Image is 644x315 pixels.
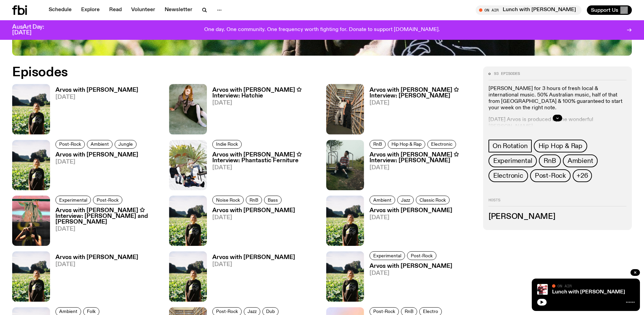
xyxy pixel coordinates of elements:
a: Arvos with [PERSON_NAME] ✩ Interview: [PERSON_NAME] and [PERSON_NAME][DATE] [50,208,161,246]
a: Jazz [397,196,414,204]
span: Classic Rock [420,197,446,202]
h2: Episodes [12,66,423,79]
h3: Arvos with [PERSON_NAME] [55,87,138,93]
span: [DATE] [212,165,318,171]
a: Post-Rock [93,196,122,204]
span: Experimental [59,197,87,202]
span: 93 episodes [494,72,520,76]
span: Bass [268,197,278,202]
p: One day. One community. One frequency worth fighting for. Donate to support [DOMAIN_NAME]. [204,27,440,33]
a: Arvos with [PERSON_NAME] ✩ Interview: Phantastic Ferniture[DATE] [207,152,318,190]
a: Jungle [115,140,137,149]
a: Arvos with [PERSON_NAME][DATE] [50,255,138,302]
a: Arvos with [PERSON_NAME][DATE] [364,263,452,302]
img: four people with fern plants for heads [169,140,207,190]
span: [DATE] [55,226,161,232]
span: RnB [373,142,382,147]
img: Bri is smiling and wearing a black t-shirt. She is standing in front of a lush, green field. Ther... [169,196,207,246]
a: Arvos with [PERSON_NAME][DATE] [50,87,138,134]
span: Hip Hop & Rap [391,142,422,147]
span: On Air [557,284,572,288]
a: Electronic [427,140,456,149]
a: Arvos with [PERSON_NAME] ✩ Interview: Hatchie[DATE] [207,87,318,134]
span: Folk [87,309,96,314]
span: Post-Rock [216,309,238,314]
span: [DATE] [55,159,139,165]
a: Read [105,5,126,15]
img: Bri is smiling and wearing a black t-shirt. She is standing in front of a lush, green field. Ther... [12,251,50,302]
span: RnB [544,157,556,165]
span: RnB [405,309,413,314]
a: Experimental [488,154,537,167]
span: On Rotation [493,142,528,150]
span: Post-Rock [535,172,566,179]
a: Arvos with [PERSON_NAME][DATE] [50,152,139,190]
a: Arvos with [PERSON_NAME] ✩ Interview: [PERSON_NAME][DATE] [364,87,475,134]
h3: Arvos with [PERSON_NAME] [369,208,452,213]
span: Dub [266,309,275,314]
a: Ambient [563,154,598,167]
a: Ambient [369,196,395,204]
p: [PERSON_NAME] for 3 hours of fresh local & international music. ​50% Australian music, half of th... [488,86,626,112]
button: Support Us [587,5,632,15]
span: Noise Rock [216,197,240,202]
span: Ambient [59,309,77,314]
a: Ambient [87,140,113,149]
a: Electronic [488,169,528,182]
span: +26 [577,172,588,179]
a: Experimental [369,251,405,260]
span: Jazz [247,309,257,314]
h3: Arvos with [PERSON_NAME] [212,208,295,213]
span: Ambient [568,157,593,165]
h3: Arvos with [PERSON_NAME] ✩ Interview: [PERSON_NAME] [369,152,475,164]
a: RnB [369,140,386,149]
img: Bri is smiling and wearing a black t-shirt. She is standing in front of a lush, green field. Ther... [326,196,364,246]
span: Experimental [493,157,532,165]
span: [DATE] [369,100,475,106]
span: Ambient [91,142,109,147]
span: Electronic [431,142,452,147]
h3: Arvos with [PERSON_NAME] ✩ Interview: [PERSON_NAME] [369,87,475,99]
span: [DATE] [55,262,138,267]
h3: Arvos with [PERSON_NAME] [369,263,452,269]
a: RnB [246,196,262,204]
span: Post-Rock [373,309,395,314]
a: Arvos with [PERSON_NAME] ✩ Interview: [PERSON_NAME][DATE] [364,152,475,190]
a: Noise Rock [212,196,244,204]
a: Volunteer [127,5,159,15]
button: +26 [573,169,592,182]
span: [DATE] [212,215,295,221]
a: Arvos with [PERSON_NAME][DATE] [364,208,452,246]
img: Bri is smiling and wearing a black t-shirt. She is standing in front of a lush, green field. Ther... [12,84,50,134]
span: Post-Rock [97,197,119,202]
h3: Arvos with [PERSON_NAME] [55,255,138,260]
span: [DATE] [369,270,452,276]
a: Schedule [45,5,76,15]
span: [DATE] [212,100,318,106]
span: [DATE] [369,165,475,171]
a: Hip Hop & Rap [534,140,587,152]
span: Indie Rock [216,142,238,147]
h3: Arvos with [PERSON_NAME] ✩ Interview: Hatchie [212,87,318,99]
a: Bass [264,196,282,204]
a: Newsletter [161,5,196,15]
a: Hip Hop & Rap [388,140,425,149]
span: RnB [249,197,258,202]
span: Post-Rock [59,142,81,147]
a: Classic Rock [416,196,450,204]
span: [DATE] [55,94,138,100]
a: Post-Rock [407,251,436,260]
span: Ambient [373,197,391,202]
span: Support Us [591,7,618,13]
span: Jungle [118,142,133,147]
span: Jazz [401,197,410,202]
a: Post-Rock [530,169,571,182]
h3: [PERSON_NAME] [488,213,626,221]
a: Post-Rock [55,140,85,149]
span: Hip Hop & Rap [539,142,582,150]
h2: Hosts [488,198,626,206]
a: Explore [77,5,104,15]
h3: Arvos with [PERSON_NAME] [212,255,295,260]
img: Split frame of Bhenji Ra and Karina Utomo mid performances [12,196,50,246]
img: Rich Brian sits on playground equipment pensively, feeling ethereal in a misty setting [326,140,364,190]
